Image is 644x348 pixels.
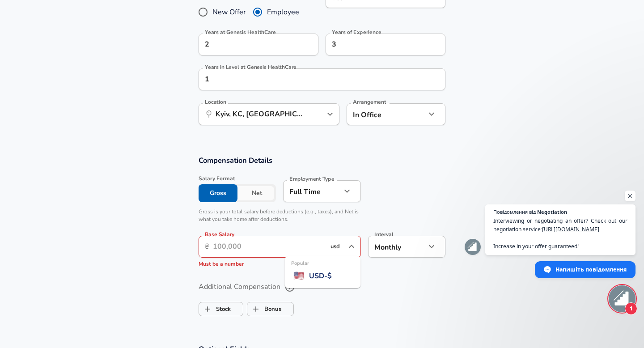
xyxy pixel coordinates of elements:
button: StockStock [199,302,243,316]
span: 🇺🇸 [293,269,305,283]
label: Years of Experience [332,30,381,35]
label: Interval [374,232,394,237]
span: New Offer [212,7,246,17]
label: Employment Type [289,176,335,182]
span: Stock [199,301,216,318]
div: Відкритий чат [609,285,636,312]
label: Bonus [247,301,281,318]
label: Additional Compensation [199,280,445,295]
button: Open [324,108,336,120]
label: Arrangement [353,99,386,105]
label: Years in Level at Genesis HealthCare [205,64,297,70]
input: 0 [199,34,299,55]
button: BonusBonus [247,302,294,316]
span: Bonus [247,301,264,318]
input: 100,000 [213,236,325,258]
span: Negotiation [537,209,567,214]
span: Popular [291,260,309,267]
span: Напишіть повідомлення [555,262,627,277]
span: Must be a number [199,260,244,267]
button: help [282,280,297,295]
input: 7 [326,34,426,55]
h3: Compensation Details [199,155,445,166]
span: Employee [267,7,299,17]
span: Salary Format [199,175,276,182]
label: Years at Genesis HealthCare [205,30,276,35]
input: 1 [199,68,426,90]
label: Location [205,99,226,105]
label: Stock [199,301,231,318]
span: 1 [625,302,637,315]
button: Net [237,184,276,202]
button: Close [345,240,358,253]
div: Monthly [368,236,426,258]
span: USD - $ [309,271,332,281]
div: In Office [347,103,412,125]
label: Base Salary [205,232,234,237]
button: Gross [199,184,237,202]
span: Interviewing or negotiating an offer? Check out our negotiation service: Increase in your offer g... [493,216,627,250]
span: Повідомлення від [493,209,536,214]
input: USD [328,240,346,254]
p: Gross is your total salary before deductions (e.g., taxes), and Net is what you take home after d... [199,208,361,223]
div: Full Time [283,180,341,202]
